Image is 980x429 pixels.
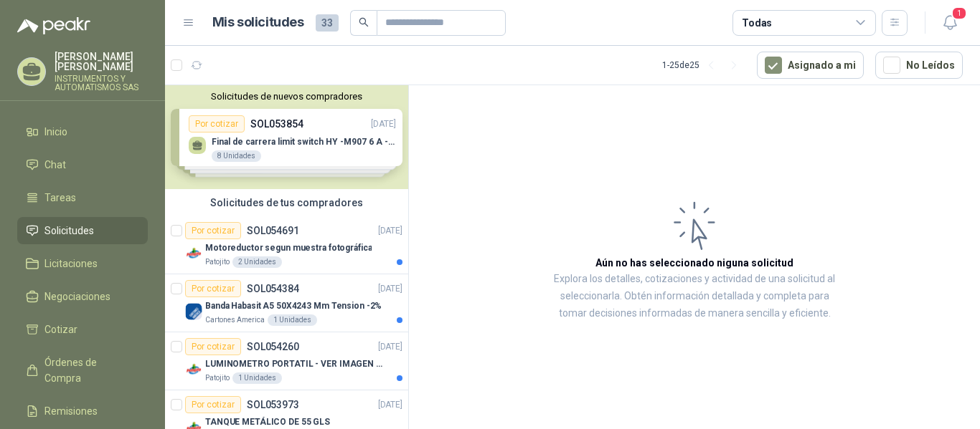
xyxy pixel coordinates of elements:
[316,14,339,32] span: 33
[44,157,66,173] span: Chat
[937,10,963,36] button: 1
[44,289,110,304] span: Negociaciones
[44,256,98,271] span: Licitaciones
[185,396,241,413] div: Por cotizar
[17,283,148,310] a: Negociaciones
[165,85,408,189] div: Solicitudes de nuevos compradoresPor cotizarSOL053854[DATE] Final de carrera limit switch HY -M90...
[185,222,241,239] div: Por cotizar
[17,217,148,244] a: Solicitudes
[247,400,299,410] p: SOL053973
[17,250,148,277] a: Licitaciones
[17,151,148,178] a: Chat
[55,52,148,72] p: [PERSON_NAME] [PERSON_NAME]
[44,124,67,140] span: Inicio
[595,255,793,271] h3: Aún no has seleccionado niguna solicitud
[17,349,148,392] a: Órdenes de Compra
[44,223,94,238] span: Solicitudes
[171,91,402,102] button: Solicitudes de nuevos compradores
[44,355,134,386] span: Órdenes de Compra
[378,282,402,296] p: [DATE]
[165,216,408,274] a: Por cotizarSOL054691[DATE] Company LogoMotoreductor segun muestra fotográficaPatojito2 Unidades
[875,52,963,79] button: No Leídos
[165,274,408,332] a: Por cotizarSOL054384[DATE] Company LogoBanda Habasit A5 50X4243 Mm Tension -2%Cartones America1 U...
[378,340,402,354] p: [DATE]
[185,280,241,297] div: Por cotizar
[378,224,402,238] p: [DATE]
[232,372,282,384] div: 1 Unidades
[185,245,202,262] img: Company Logo
[185,361,202,378] img: Company Logo
[17,316,148,343] a: Cotizar
[205,241,372,255] p: Motoreductor segun muestra fotográfica
[247,284,299,294] p: SOL054384
[165,332,408,390] a: Por cotizarSOL054260[DATE] Company LogoLUMINOMETRO PORTATIL - VER IMAGEN ADJUNTAPatojito1 Unidades
[247,342,299,352] p: SOL054260
[205,314,265,326] p: Cartones America
[742,15,772,31] div: Todas
[662,54,745,77] div: 1 - 25 de 25
[205,256,230,268] p: Patojito
[44,322,77,337] span: Cotizar
[951,6,967,20] span: 1
[359,17,369,27] span: search
[55,74,148,92] p: INSTRUMENTOS Y AUTOMATISMOS SAS
[185,303,202,320] img: Company Logo
[165,189,408,216] div: Solicitudes de tus compradores
[268,314,317,326] div: 1 Unidades
[205,415,330,429] p: TANQUE METÁLICO DE 55 GLS
[17,184,148,211] a: Tareas
[17,397,148,425] a: Remisiones
[44,190,76,206] span: Tareas
[205,372,230,384] p: Patojito
[185,338,241,355] div: Por cotizar
[44,403,98,419] span: Remisiones
[552,271,837,322] p: Explora los detalles, cotizaciones y actividad de una solicitud al seleccionarla. Obtén informaci...
[757,52,864,79] button: Asignado a mi
[205,357,384,371] p: LUMINOMETRO PORTATIL - VER IMAGEN ADJUNTA
[247,226,299,236] p: SOL054691
[232,256,282,268] div: 2 Unidades
[205,299,382,313] p: Banda Habasit A5 50X4243 Mm Tension -2%
[17,17,90,34] img: Logo peakr
[17,118,148,145] a: Inicio
[212,12,304,33] h1: Mis solicitudes
[378,398,402,412] p: [DATE]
